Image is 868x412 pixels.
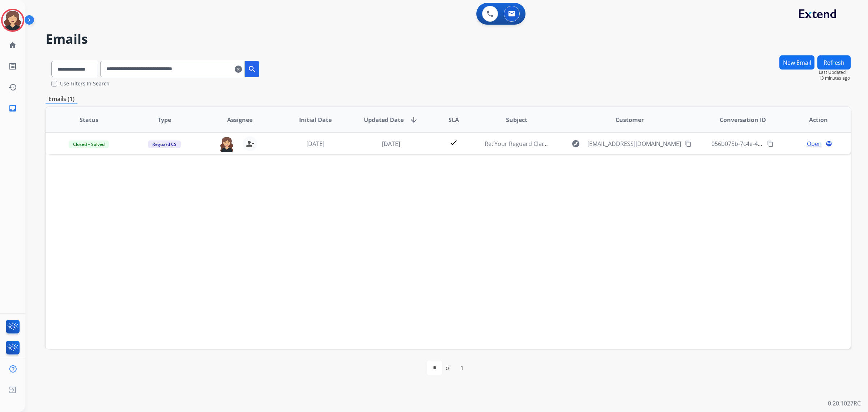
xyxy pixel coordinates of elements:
p: Emails (1) [46,94,77,104]
span: Last Updated: [819,70,851,75]
span: Updated Date [364,115,404,124]
h2: Emails [46,32,851,46]
span: Re: Your Reguard Claim-BBB Complaint Follow-up [485,140,619,148]
button: New Email [779,55,814,70]
span: 13 minutes ago [819,75,851,81]
span: [EMAIL_ADDRESS][DOMAIN_NAME] [587,139,681,148]
mat-icon: content_copy [685,140,692,147]
label: Use Filters In Search [60,80,110,87]
div: of [446,363,451,372]
span: SLA [448,115,459,124]
span: Closed – Solved [69,140,109,148]
span: Open [807,139,822,148]
span: Initial Date [299,115,332,124]
mat-icon: language [826,140,832,147]
span: Conversation ID [720,115,766,124]
mat-icon: content_copy [767,140,774,147]
mat-icon: list_alt [8,62,17,71]
mat-icon: home [8,41,17,50]
span: [DATE] [306,140,324,148]
span: [DATE] [382,140,400,148]
span: 056b075b-7c4e-47de-8007-be4eddf5c22c [711,140,822,148]
span: Reguard CS [148,140,181,148]
mat-icon: clear [235,65,242,73]
span: Assignee [227,115,252,124]
p: 0.20.1027RC [828,399,861,408]
span: Status [80,115,98,124]
img: agent-avatar [220,136,234,152]
mat-icon: check [449,138,458,147]
span: Subject [506,115,527,124]
mat-icon: person_remove [246,139,254,148]
mat-icon: search [248,65,256,73]
span: Type [158,115,171,124]
mat-icon: arrow_downward [409,115,418,124]
img: avatar [3,10,23,30]
span: Customer [616,115,644,124]
div: 1 [455,361,469,375]
mat-icon: explore [571,139,580,148]
mat-icon: inbox [8,104,17,113]
mat-icon: history [8,83,17,92]
button: Refresh [817,55,851,70]
th: Action [775,107,851,133]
